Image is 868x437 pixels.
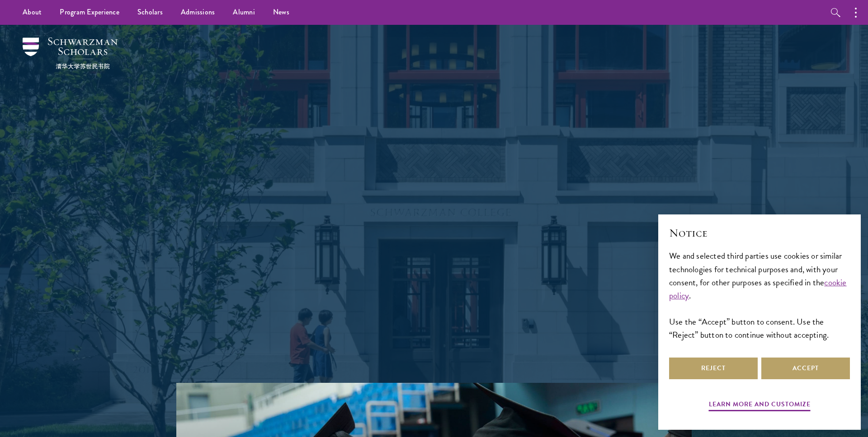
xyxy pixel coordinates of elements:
[669,358,758,379] button: Reject
[761,358,850,379] button: Accept
[709,399,811,413] button: Learn more and customize
[23,37,118,69] img: Schwarzman Scholars
[669,225,850,241] h2: Notice
[669,249,850,341] div: We and selected third parties use cookies or similar technologies for technical purposes and, wit...
[669,276,847,302] a: cookie policy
